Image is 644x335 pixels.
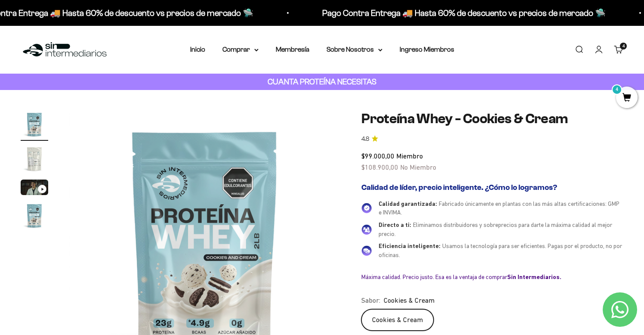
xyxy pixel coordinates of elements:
span: Eliminamos distribuidores y sobreprecios para darte la máxima calidad al mejor precio. [379,221,612,237]
span: Calidad garantizada: [379,200,437,207]
span: Cookies & Cream [384,295,434,306]
a: Membresía [276,46,309,53]
summary: Sobre Nosotros [327,44,382,55]
button: Ir al artículo 1 [21,111,48,141]
h1: Proteína Whey - Cookies & Cream [361,111,623,127]
img: Proteína Whey - Cookies & Cream [21,111,48,138]
a: Inicio [190,46,205,53]
span: Fabricado únicamente en plantas con las más altas certificaciones: GMP e INVIMA. [379,200,619,216]
a: 4 [616,93,638,103]
div: Máxima calidad. Precio justo. Esa es la ventaja de comprar [361,273,623,281]
img: Directo a ti [361,224,372,235]
span: 4 [622,44,625,48]
span: Usamos la tecnología para ser eficientes. Pagas por el producto, no por oficinas. [379,242,622,258]
strong: CUANTA PROTEÍNA NECESITAS [268,77,376,86]
a: Ingreso Miembros [400,46,454,53]
b: Sin Intermediarios. [507,273,561,280]
button: Ir al artículo 4 [21,202,48,232]
span: No Miembro [400,163,436,171]
img: Eficiencia inteligente [361,245,372,256]
summary: Comprar [222,44,259,55]
img: Proteína Whey - Cookies & Cream [21,202,48,230]
h2: Calidad de líder, precio inteligente. ¿Cómo lo logramos? [361,183,623,192]
span: Directo a ti: [379,221,411,228]
span: Miembro [396,152,423,160]
span: $108.900,00 [361,163,398,171]
button: Ir al artículo 2 [21,145,48,175]
a: 4.84.8 de 5.0 estrellas [361,134,623,144]
span: $99.000,00 [361,152,394,160]
p: Pago Contra Entrega 🚚 Hasta 60% de descuento vs precios de mercado 🛸 [319,6,603,20]
legend: Sabor: [361,295,380,306]
img: Proteína Whey - Cookies & Cream [21,145,48,173]
span: 4.8 [361,134,369,144]
button: Ir al artículo 3 [21,180,48,198]
img: Calidad garantizada [361,203,372,213]
span: Eficiencia inteligente: [379,242,441,249]
mark: 4 [612,84,622,95]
